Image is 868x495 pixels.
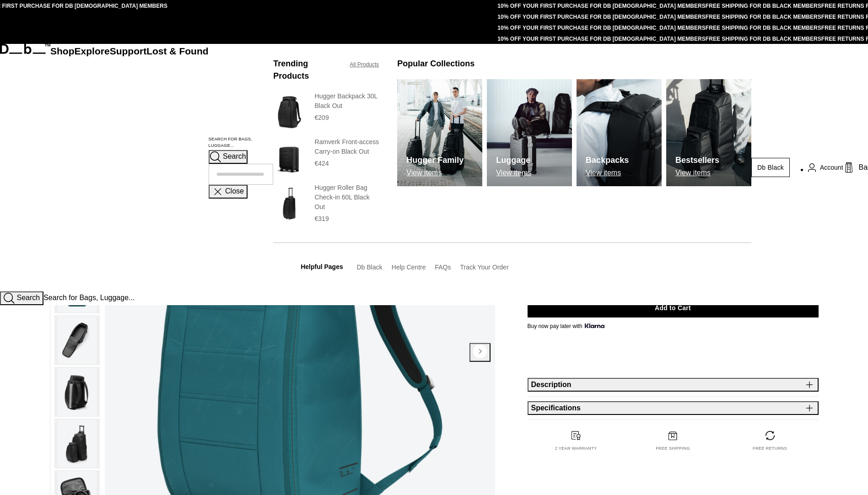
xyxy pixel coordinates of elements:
button: Hugger Backpack 30L Midnight Teal [54,367,100,417]
a: All Products [350,60,379,69]
h3: Hugger Family [406,154,464,167]
span: Search [223,153,246,161]
img: {"height" => 20, "alt" => "Klarna"} [585,323,604,328]
a: FREE SHIPPING FOR DB BLACK MEMBERS [706,14,821,20]
img: Db [577,79,662,186]
a: Db Bestsellers View items [666,79,751,186]
span: €209 [315,114,329,121]
span: Search [16,294,40,301]
p: 2 year warranty [555,446,597,452]
img: Hugger Roller Bag Check-in 60L Black Out [273,183,305,224]
a: FREE SHIPPING FOR DB BLACK MEMBERS [706,36,821,42]
a: Hugger Roller Bag Check-in 60L Black Out Hugger Roller Bag Check-in 60L Black Out €319 [273,183,379,224]
a: FREE SHIPPING FOR DB BLACK MEMBERS [706,3,821,9]
img: Db [487,79,572,186]
a: Lost & Found [146,46,208,56]
a: Support [110,46,147,56]
h3: Luggage [496,154,531,167]
a: Ramverk Front-access Carry-on Black Out Ramverk Front-access Carry-on Black Out €424 [273,137,379,178]
a: 10% OFF YOUR FIRST PURCHASE FOR DB [DEMOGRAPHIC_DATA] MEMBERS [497,36,705,42]
h3: Trending Products [273,58,340,82]
p: View items [406,169,464,177]
a: 10% OFF YOUR FIRST PURCHASE FOR DB [DEMOGRAPHIC_DATA] MEMBERS [497,14,705,20]
a: Db Backpacks View items [577,79,662,186]
img: Ramverk Front-access Carry-on Black Out [273,137,305,178]
img: Hugger Backpack 30L Midnight Teal [58,420,97,468]
a: Hugger Backpack 30L Black Out Hugger Backpack 30L Black Out €209 [273,91,379,133]
span: €424 [315,160,329,167]
img: Db [397,79,482,186]
h3: Backpacks [586,154,629,167]
button: Close [209,185,248,199]
span: Account [820,163,843,172]
span: €319 [315,215,329,222]
a: Db Hugger Family View items [397,79,482,186]
h3: Helpful Pages [301,262,343,272]
img: Hugger Backpack 30L Midnight Teal [58,316,97,364]
button: Specifications [528,401,819,415]
button: Next slide [469,343,491,361]
button: Description [528,378,819,392]
p: View items [675,169,719,177]
a: Shop [50,46,75,56]
h3: Popular Collections [397,58,474,70]
a: FAQs [435,264,451,271]
span: Buy now pay later with [528,322,605,330]
a: FREE SHIPPING FOR DB BLACK MEMBERS [706,25,821,31]
a: Db Black [357,264,383,271]
button: Hugger Backpack 30L Midnight Teal [54,315,100,365]
img: Hugger Backpack 30L Black Out [273,91,305,133]
img: Hugger Backpack 30L Midnight Teal [58,368,97,416]
img: Db [666,79,751,186]
h3: Bestsellers [675,154,719,167]
h3: Ramverk Front-access Carry-on Black Out [315,137,379,156]
a: Track Your Order [460,264,508,271]
p: View items [496,169,531,177]
a: 10% OFF YOUR FIRST PURCHASE FOR DB [DEMOGRAPHIC_DATA] MEMBERS [497,25,705,31]
a: Db Luggage View items [487,79,572,186]
a: Account [808,162,843,173]
a: Explore [75,46,110,56]
h3: Hugger Backpack 30L Black Out [315,91,379,111]
p: View items [586,169,629,177]
label: Search for Bags, Luggage... [209,136,274,149]
span: Close [225,188,244,195]
p: Free shipping [656,446,690,452]
a: Help Centre [392,264,426,271]
nav: Main Navigation [50,44,209,291]
a: Db Black [751,158,790,177]
p: Free returns [753,446,787,452]
button: Add to Cart [528,298,819,317]
h3: Hugger Roller Bag Check-in 60L Black Out [315,183,379,212]
a: 10% OFF YOUR FIRST PURCHASE FOR DB [DEMOGRAPHIC_DATA] MEMBERS [497,3,705,9]
button: Search [209,150,248,164]
button: Hugger Backpack 30L Midnight Teal [54,419,100,468]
